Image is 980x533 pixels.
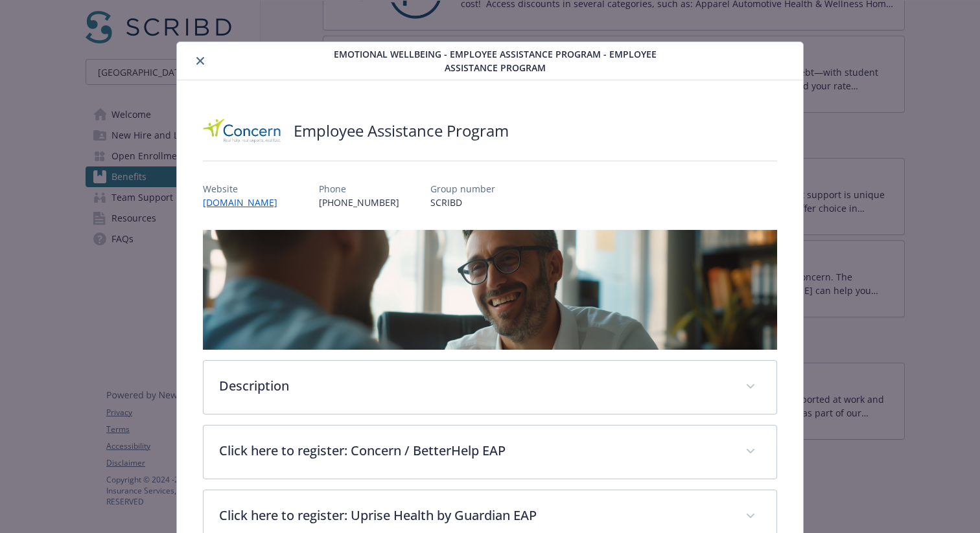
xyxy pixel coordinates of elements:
p: Group number [430,182,495,196]
p: Website [203,182,288,196]
span: Emotional Wellbeing - Employee Assistance Program - Employee Assistance Program [310,47,680,74]
button: close [192,53,208,69]
img: banner [203,230,777,350]
p: SCRIBD [430,196,495,209]
div: Click here to register: Concern / BetterHelp EAP [204,425,776,479]
a: [DOMAIN_NAME] [203,196,288,209]
p: Click here to register: Concern / BetterHelp EAP [219,441,730,460]
p: Click here to register: Uprise Health by Guardian EAP [219,506,730,525]
h2: Employee Assistance Program [294,120,509,142]
img: CONCERN Employee Assistance [203,111,281,150]
p: [PHONE_NUMBER] [319,196,399,209]
p: Description [219,376,730,396]
p: Phone [319,182,399,196]
div: Description [204,361,776,414]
